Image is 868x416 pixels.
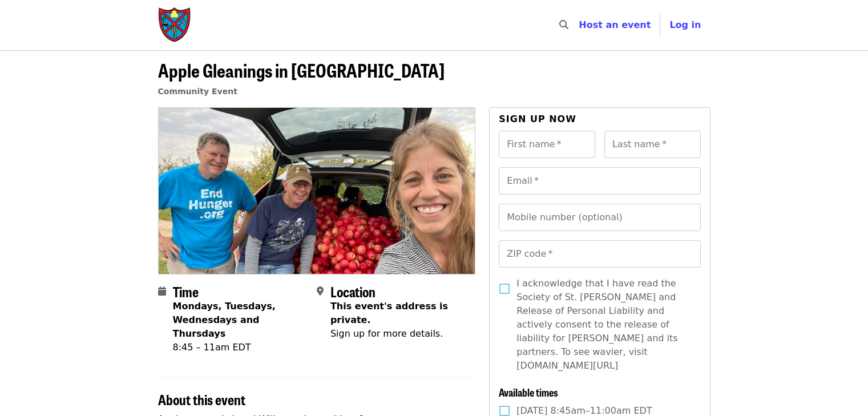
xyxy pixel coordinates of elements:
[317,286,324,297] i: map-marker-alt icon
[173,341,308,354] div: 8:45 – 11am EDT
[499,240,700,268] input: ZIP code
[575,11,584,39] input: Search
[499,204,700,231] input: Mobile number (optional)
[158,7,192,43] img: Society of St. Andrew - Home
[499,131,595,158] input: First name
[158,56,445,83] span: Apple Gleanings in [GEOGRAPHIC_DATA]
[660,14,710,37] button: Log in
[158,389,245,409] span: About this event
[159,108,475,273] img: Apple Gleanings in Hamilton County organized by Society of St. Andrew
[158,286,166,297] i: calendar icon
[173,281,199,301] span: Time
[158,87,237,96] a: Community Event
[579,19,651,30] a: Host an event
[499,167,700,195] input: Email
[516,277,691,373] span: I acknowledge that I have read the Society of St. [PERSON_NAME] and Release of Personal Liability...
[499,114,576,124] span: Sign up now
[499,385,558,399] span: Available times
[559,19,568,30] i: search icon
[669,19,701,30] span: Log in
[330,301,448,325] span: This event's address is private.
[604,131,701,158] input: Last name
[330,281,376,301] span: Location
[173,301,276,339] strong: Mondays, Tuesdays, Wednesdays and Thursdays
[330,328,443,339] span: Sign up for more details.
